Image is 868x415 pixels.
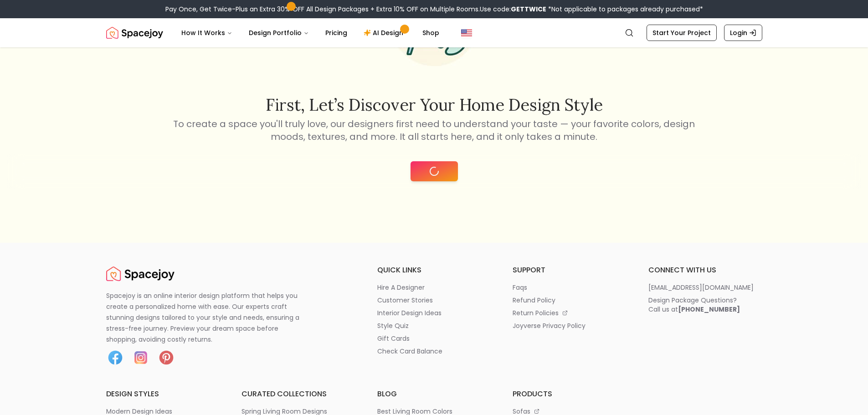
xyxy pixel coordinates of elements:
a: Pricing [318,24,354,42]
p: style quiz [377,321,409,330]
a: Spacejoy [106,265,175,283]
p: gift cards [377,334,410,343]
a: hire a designer [377,283,491,292]
p: interior design ideas [377,308,442,318]
a: Start Your Project [647,25,717,41]
img: Instagram icon [132,348,150,367]
h6: curated collections [241,389,355,400]
button: Design Portfolio [241,24,316,42]
a: refund policy [513,296,627,305]
a: gift cards [377,334,491,343]
a: [EMAIL_ADDRESS][DOMAIN_NAME] [648,283,762,292]
h6: quick links [377,265,491,276]
p: refund policy [513,296,555,305]
a: return policies [513,308,627,318]
span: Use code: [480,5,546,14]
b: [PHONE_NUMBER] [678,305,740,314]
p: check card balance [377,347,442,356]
nav: Global [106,18,762,47]
a: Login [724,25,762,41]
h6: support [513,265,627,276]
img: Spacejoy Logo [106,265,175,283]
p: return policies [513,308,559,318]
h6: connect with us [648,265,762,276]
h6: design styles [106,389,220,400]
a: Spacejoy [106,24,163,42]
img: Spacejoy Logo [106,24,163,42]
p: hire a designer [377,283,425,292]
img: United States [461,27,472,38]
h6: blog [377,389,491,400]
a: check card balance [377,347,491,356]
a: AI Design [356,24,413,42]
span: *Not applicable to packages already purchased* [546,5,703,14]
a: Design Package Questions?Call us at[PHONE_NUMBER] [648,296,762,314]
h6: products [513,389,627,400]
p: Spacejoy is an online interior design platform that helps you create a personalized home with eas... [106,290,310,345]
a: customer stories [377,296,491,305]
a: faqs [513,283,627,292]
a: style quiz [377,321,491,330]
nav: Main [174,24,447,42]
p: joyverse privacy policy [513,321,586,330]
div: Design Package Questions? Call us at [648,296,740,314]
p: [EMAIL_ADDRESS][DOMAIN_NAME] [648,283,754,292]
p: To create a space you'll truly love, our designers first need to understand your taste — your fav... [172,118,697,143]
a: Shop [415,24,447,42]
img: Facebook icon [106,348,124,367]
p: customer stories [377,296,433,305]
img: Pinterest icon [157,348,175,367]
a: interior design ideas [377,308,491,318]
div: Pay Once, Get Twice-Plus an Extra 30% OFF All Design Packages + Extra 10% OFF on Multiple Rooms. [165,5,703,14]
h2: First, let’s discover your home design style [172,96,697,114]
b: GETTWICE [511,5,546,14]
button: How It Works [174,24,240,42]
a: joyverse privacy policy [513,321,627,330]
p: faqs [513,283,527,292]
